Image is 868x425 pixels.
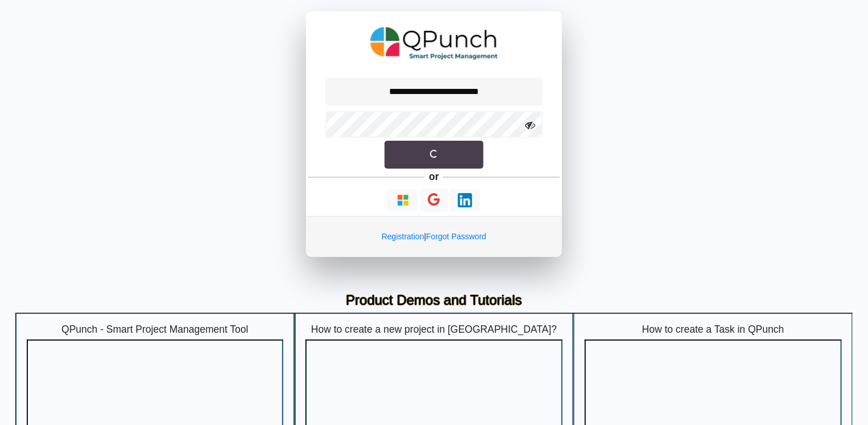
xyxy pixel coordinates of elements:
[420,189,448,212] button: Continue With Google
[585,324,842,336] h5: How to create a Task in QPunch
[382,232,424,241] a: Registration
[396,193,410,207] img: Loading...
[450,189,480,211] button: Continue With LinkedIn
[27,324,284,336] h5: QPunch - Smart Project Management Tool
[388,189,418,211] button: Continue With Microsoft Azure
[458,193,472,207] img: Loading...
[24,292,844,309] h3: Product Demos and Tutorials
[427,169,441,185] h5: or
[305,324,563,336] h5: How to create a new project in [GEOGRAPHIC_DATA]?
[370,23,498,64] img: QPunch
[306,216,562,257] div: |
[426,232,486,241] a: Forgot Password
